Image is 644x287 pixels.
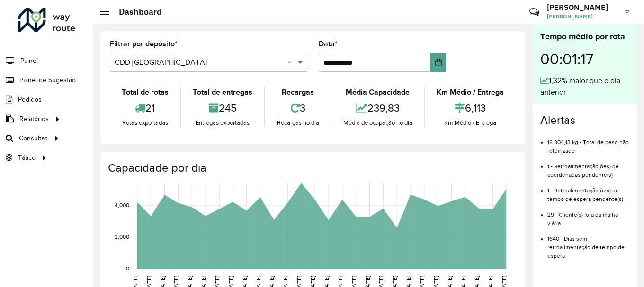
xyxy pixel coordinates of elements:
div: Total de rotas [112,87,178,98]
div: Km Médio / Entrega [428,87,513,98]
div: Recargas no dia [268,118,328,128]
span: Painel [20,56,38,66]
h2: Dashboard [109,7,162,17]
div: Média Capacidade [334,87,421,98]
div: Tempo médio por rota [540,30,629,43]
text: 4,000 [115,202,129,208]
div: 6,113 [428,98,513,118]
span: Tático [18,153,36,163]
span: Consultas [19,133,48,143]
label: Filtrar por depósito [110,38,178,50]
div: 239,83 [334,98,421,118]
a: Contato Rápido [524,2,545,22]
label: Data [319,38,338,50]
text: 2,000 [115,234,129,240]
div: Entregas exportadas [183,118,261,128]
div: Recargas [268,87,328,98]
text: 0 [126,265,129,271]
div: 3 [268,98,328,118]
h3: [PERSON_NAME] [547,3,618,12]
li: 1640 - Dias sem retroalimentação de tempo de espera [547,227,629,260]
span: [PERSON_NAME] [547,12,618,21]
div: Média de ocupação no dia [334,118,421,128]
div: 245 [183,98,261,118]
div: 00:01:17 [540,43,629,75]
div: 21 [112,98,178,118]
li: 1 - Retroalimentação(ões) de tempo de espera pendente(s) [547,179,629,203]
button: Choose Date [430,53,446,72]
li: 1 - Retroalimentação(ões) de coordenadas pendente(s) [547,155,629,179]
div: Km Médio / Entrega [428,118,513,128]
span: Clear all [287,57,295,68]
h4: Capacidade por dia [108,161,516,175]
span: Painel de Sugestão [19,75,76,85]
div: 1,32% maior que o dia anterior [540,75,629,98]
div: Rotas exportadas [112,118,178,128]
h4: Alertas [540,113,629,127]
li: 18.804,13 kg - Total de peso não roteirizado [547,131,629,155]
span: Relatórios [19,114,49,124]
span: Pedidos [18,95,42,104]
div: Total de entregas [183,87,261,98]
li: 29 - Cliente(s) fora da malha viária [547,203,629,227]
